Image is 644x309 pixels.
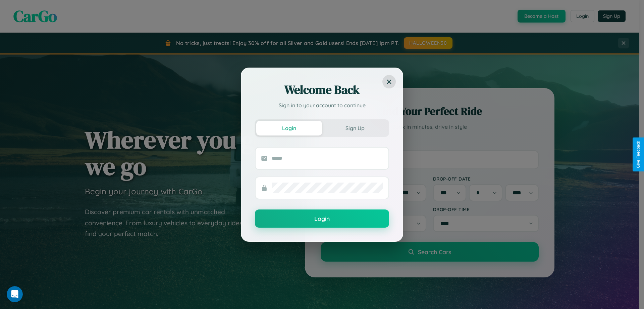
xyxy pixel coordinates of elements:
[256,121,322,136] button: Login
[322,121,388,136] button: Sign Up
[255,82,389,98] h2: Welcome Back
[255,209,389,228] button: Login
[255,101,389,109] p: Sign in to your account to continue
[636,141,641,168] div: Give Feedback
[7,286,23,302] iframe: Intercom live chat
